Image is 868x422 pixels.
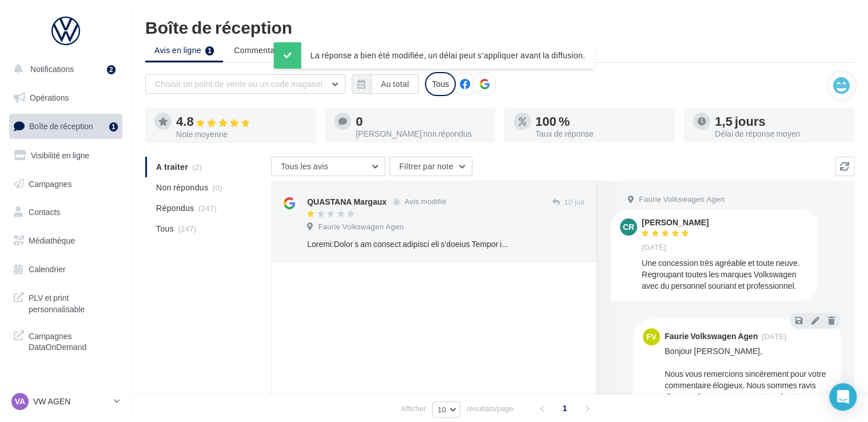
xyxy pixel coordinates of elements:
span: Choisir un point de vente ou un code magasin [155,79,322,89]
span: Tous les avis [281,161,328,171]
span: PLV et print personnalisable [29,290,118,314]
span: Tous [156,223,174,234]
div: 4.8 [176,115,306,128]
a: Campagnes [7,172,125,196]
span: Répondus [156,202,194,214]
div: Open Intercom Messenger [829,383,857,411]
div: Faurie Volkswagen Agen [664,332,758,340]
div: Tous [425,72,456,96]
div: Loremi:Dolor s am consect adipisci eli s'doeius Tempor in utlab e dolor mag aliqu en adminim: 0) ... [307,238,512,250]
button: Au total [352,74,419,94]
span: Avis modifié [404,197,446,206]
a: Calendrier [7,257,125,281]
span: Faurie Volkswagen Agen [639,194,724,205]
a: Médiathèque [7,229,125,253]
span: Calendrier [29,264,66,274]
span: (247) [198,204,217,213]
span: Contacts [29,207,60,217]
span: VA [15,396,25,407]
span: CR [623,221,634,233]
a: Contacts [7,200,125,224]
button: Tous les avis [271,157,385,176]
p: VW AGEN [33,396,109,407]
button: Notifications 2 [7,57,120,81]
span: 10 juil. [564,197,587,208]
button: Filtrer par note [389,157,472,176]
div: 2 [107,65,116,74]
div: 1 [109,122,118,132]
span: Notifications [30,64,74,74]
span: FV [646,331,656,343]
div: QUASTANA Margaux [307,196,387,208]
span: [DATE] [642,242,666,253]
span: (0) [213,183,222,192]
span: résultats/page [467,403,513,414]
span: Visibilité en ligne [31,150,89,160]
span: Boîte de réception [29,121,93,131]
button: 10 [432,401,460,417]
span: Commentaires [234,45,288,56]
span: Non répondus [156,182,208,193]
div: Boîte de réception [145,18,854,35]
div: [PERSON_NAME] [642,218,708,226]
span: Campagnes [29,178,72,188]
div: 100 % [535,115,666,128]
span: (247) [178,224,196,233]
span: Campagnes DataOnDemand [29,328,118,353]
div: La réponse a bien été modifiée, un délai peut s’appliquer avant la diffusion. [274,42,595,69]
a: PLV et print personnalisable [7,285,125,319]
div: Taux de réponse [535,130,666,138]
span: [DATE] [762,333,786,340]
a: Boîte de réception1 [7,114,125,138]
span: Faurie Volkswagen Agen [318,222,404,232]
button: Au total [371,74,419,94]
a: Campagnes DataOnDemand [7,324,125,357]
div: 0 [356,115,486,128]
span: 1 [556,399,574,417]
button: Choisir un point de vente ou un code magasin [145,74,345,94]
div: Délai de réponse moyen [715,130,845,138]
div: Une concession très agréable et toute neuve. Regroupant toutes les marques Volkswagen avec du per... [642,257,809,292]
div: 1,5 jours [715,115,845,128]
span: Opérations [30,93,69,102]
a: Visibilité en ligne [7,144,125,168]
span: Médiathèque [29,236,75,245]
span: 10 [437,405,446,414]
div: [PERSON_NAME] non répondus [356,130,486,138]
div: Note moyenne [176,130,306,138]
a: VA VW AGEN [9,391,122,412]
span: Afficher [401,403,426,414]
a: Opérations [7,86,125,110]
